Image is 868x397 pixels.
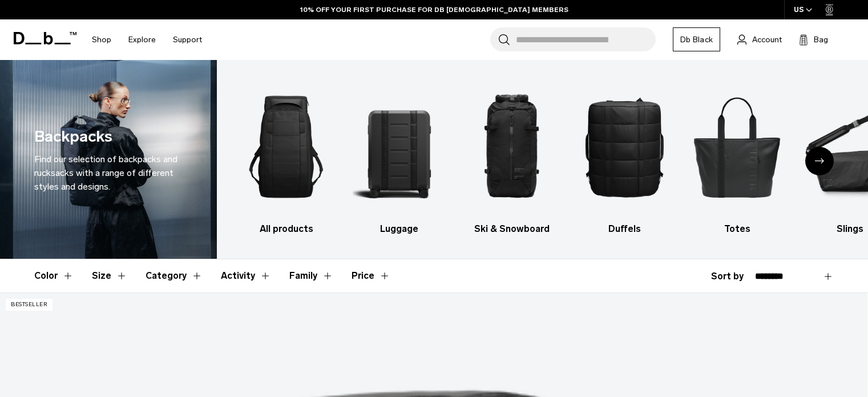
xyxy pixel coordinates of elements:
a: Db Ski & Snowboard [465,77,558,236]
h3: All products [240,222,333,236]
a: Db Black [673,27,720,51]
img: Db [465,77,558,216]
a: 10% OFF YOUR FIRST PURCHASE FOR DB [DEMOGRAPHIC_DATA] MEMBERS [300,5,568,15]
img: Db [691,77,784,216]
h3: Duffels [578,222,671,236]
a: Explore [128,19,156,60]
div: Next slide [805,147,834,175]
a: Db Totes [691,77,784,236]
img: Db [240,77,333,216]
li: 3 / 10 [465,77,558,236]
span: Bag [814,34,828,46]
button: Toggle Filter [146,259,203,292]
a: Db Luggage [353,77,446,236]
nav: Main Navigation [83,19,211,60]
a: Db Duffels [578,77,671,236]
a: Support [173,19,202,60]
h3: Ski & Snowboard [465,222,558,236]
button: Bag [799,33,828,46]
li: 1 / 10 [240,77,333,236]
h3: Totes [691,222,784,236]
button: Toggle Filter [92,259,127,292]
span: Account [752,34,782,46]
p: Bestseller [6,299,53,311]
button: Toggle Filter [221,259,271,292]
img: Db [353,77,446,216]
li: 4 / 10 [578,77,671,236]
h3: Luggage [353,222,446,236]
a: Account [737,33,782,46]
li: 2 / 10 [353,77,446,236]
button: Toggle Price [352,259,390,292]
img: Db [578,77,671,216]
a: Db All products [240,77,333,236]
li: 5 / 10 [691,77,784,236]
button: Toggle Filter [289,259,333,292]
button: Toggle Filter [34,259,74,292]
a: Shop [92,19,111,60]
h1: Backpacks [34,125,112,149]
span: Find our selection of backpacks and rucksacks with a range of different styles and designs. [34,154,177,192]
